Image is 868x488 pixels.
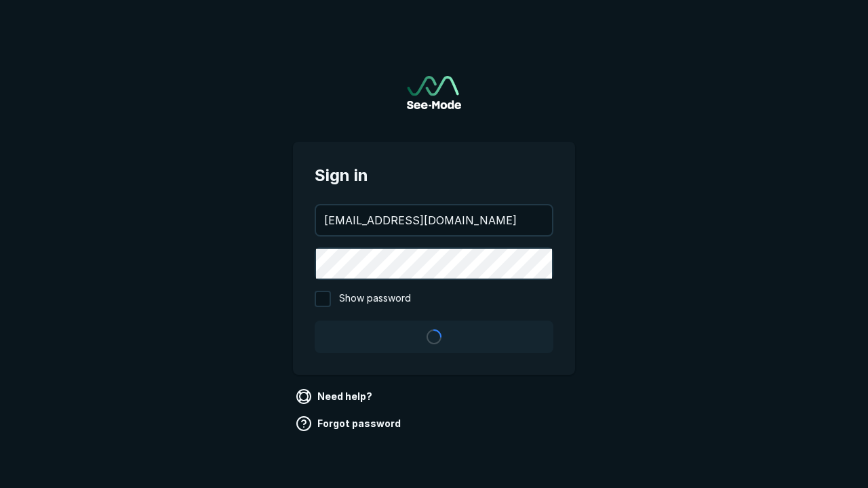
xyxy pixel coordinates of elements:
a: Need help? [293,386,378,407]
img: See-Mode Logo [407,76,461,109]
a: Forgot password [293,413,406,434]
span: Sign in [315,163,553,188]
span: Show password [339,291,411,307]
a: Go to sign in [407,76,461,109]
input: your@email.com [316,205,552,235]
